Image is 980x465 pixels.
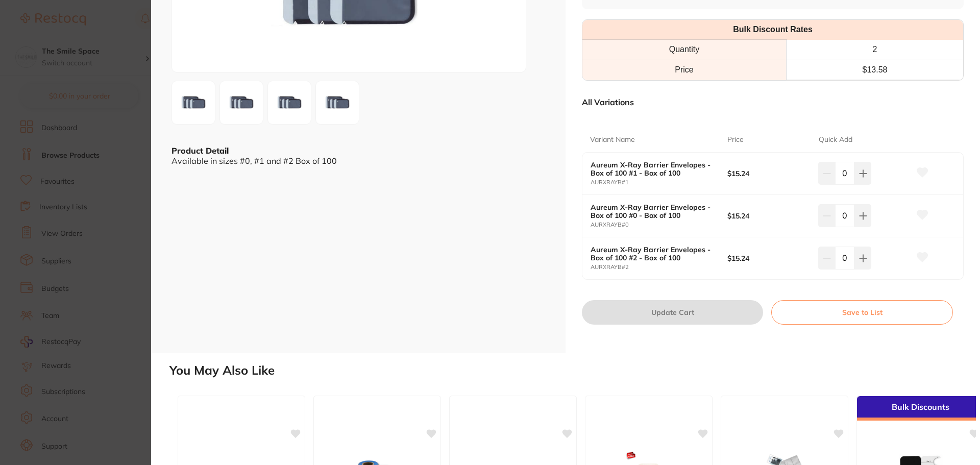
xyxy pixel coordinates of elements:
b: Aureum X-Ray Barrier Envelopes - Box of 100 #0 - Box of 100 [591,203,714,219]
b: $15.24 [727,212,810,220]
small: AURXRAYB#2 [591,264,727,271]
td: Price [582,60,786,80]
th: Quantity [582,40,786,60]
img: LTYxNzAz [271,84,308,121]
b: $15.24 [727,254,810,262]
img: LTYxNzA0 [223,84,260,121]
p: All Variations [582,97,634,107]
h2: You May Also Like [169,363,976,378]
small: AURXRAYB#0 [591,222,727,228]
p: Variant Name [590,135,635,145]
div: Available in sizes #0, #1 and #2 Box of 100 [171,156,545,165]
b: Aureum X-Ray Barrier Envelopes - Box of 100 #2 - Box of 100 [591,246,714,262]
p: Price [727,135,744,145]
b: $15.24 [727,169,810,178]
small: AURXRAYB#1 [591,179,727,186]
b: Product Detail [171,145,229,156]
img: LTYxNzA1 [319,84,356,121]
th: 2 [786,40,963,60]
b: Aureum X-Ray Barrier Envelopes - Box of 100 #1 - Box of 100 [591,161,714,177]
td: $ 13.58 [786,60,963,80]
th: Bulk Discount Rates [582,20,963,40]
button: Update Cart [582,300,763,325]
button: Save to List [771,300,953,325]
p: Quick Add [819,135,852,145]
img: LTYxNzAy [175,84,212,121]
